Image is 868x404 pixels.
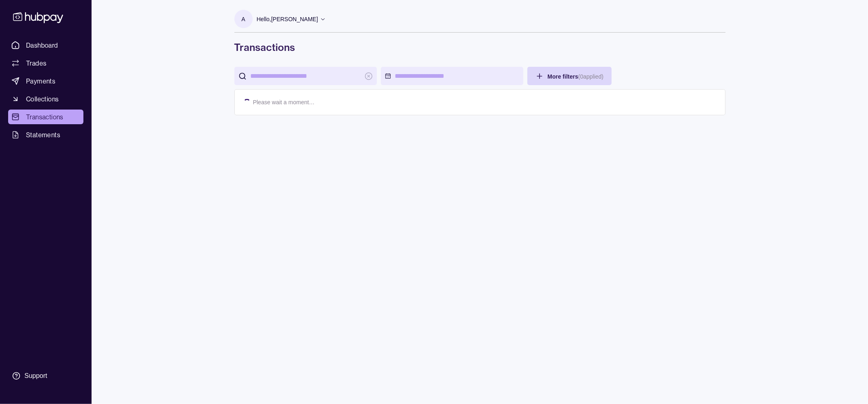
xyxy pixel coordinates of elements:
[26,112,63,122] span: Transactions
[26,58,46,68] span: Trades
[548,73,604,80] span: More filters
[8,92,83,106] a: Collections
[26,76,55,86] span: Payments
[253,98,315,107] p: Please wait a moment…
[26,94,59,104] span: Collections
[8,110,83,124] a: Transactions
[257,15,318,24] p: Hello, [PERSON_NAME]
[8,74,83,88] a: Payments
[234,41,726,54] h1: Transactions
[24,371,47,380] div: Support
[8,56,83,70] a: Trades
[527,67,612,85] button: More filters(0applied)
[26,40,58,50] span: Dashboard
[26,130,60,140] span: Statements
[8,38,83,53] a: Dashboard
[578,73,603,80] p: ( 0 applied)
[241,15,245,24] p: A
[8,367,83,384] a: Support
[8,127,83,142] a: Statements
[251,67,361,85] input: search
